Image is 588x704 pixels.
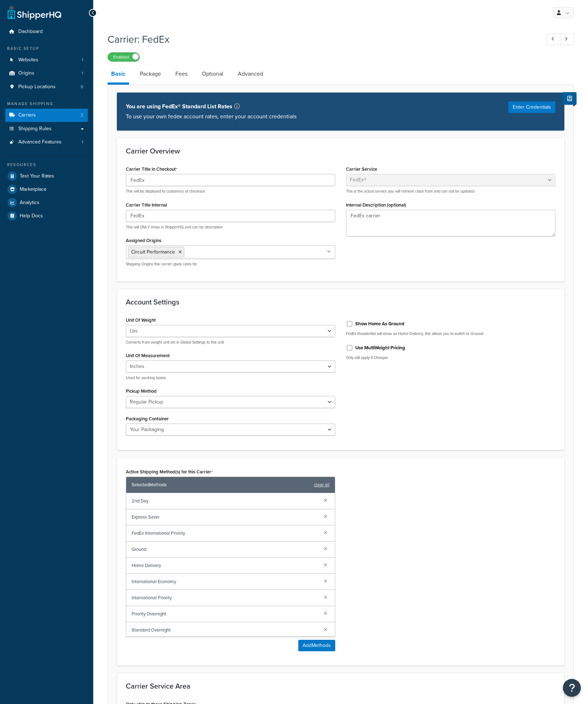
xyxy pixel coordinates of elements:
[547,33,561,45] a: Previous Record
[126,238,161,243] label: Assigned Origins
[172,65,191,82] a: Fees
[346,210,555,236] textarea: FedEx carrier
[126,353,170,358] label: Unit Of Measurement
[5,162,88,168] div: Resources
[126,388,157,394] label: Pickup Method
[5,196,88,209] a: Analytics
[132,480,310,490] span: Selected Methods
[5,67,88,80] li: Origins
[355,321,404,327] label: Show Home As Ground
[5,80,88,94] a: Pickup Locations0
[5,170,88,183] a: Test Your Rates
[132,625,318,635] span: Standard Overnight
[346,189,555,194] p: This is the actual service you will retrieve rates from and can not be updated
[563,679,581,697] button: Open Resource Center
[346,331,555,336] p: FedEx Residential will show as Home Delivery, this allows you to switch to Ground
[132,512,318,522] span: Express Saver
[20,200,39,206] span: Analytics
[5,122,88,136] a: Shipping Rules
[5,209,88,222] a: Help Docs
[126,682,555,690] h3: Carrier Service Area
[81,112,83,118] span: 2
[5,53,88,67] li: Websites
[132,593,318,603] span: International Priority
[5,67,88,80] a: Origins1
[126,375,335,381] p: Used for packing boxes
[20,173,54,179] span: Test Your Rates
[314,480,329,490] a: clear all
[5,109,88,122] a: Carriers2
[562,92,577,105] button: Show Help Docs
[298,640,335,651] button: AddMethods
[234,65,267,82] a: Advanced
[508,101,555,113] button: Enter Credentials
[108,65,129,85] a: Basic
[126,225,335,230] p: This will ONLY show in ShipperHQ and can be descriptive
[132,577,318,587] span: International Economy
[126,189,335,194] p: This will be displayed to customers at checkout
[131,248,175,256] span: Circuit Performance
[5,183,88,196] a: Marketplace
[18,139,62,145] span: Advanced Features
[5,136,88,149] a: Advanced Features1
[346,166,377,172] label: Carrier Service
[346,202,406,208] label: Internal Description (optional)
[5,101,88,107] div: Manage Shipping
[5,136,88,149] li: Advanced Features
[82,70,83,76] span: 1
[5,109,88,122] li: Carriers
[82,57,83,63] span: 1
[18,57,38,63] span: Websites
[126,298,555,306] h3: Account Settings
[5,46,88,52] div: Basic Setup
[126,469,213,475] label: Active Shipping Method(s) for this Carrier
[126,147,555,155] h3: Carrier Overview
[132,496,318,506] span: 2nd Day
[18,70,34,76] span: Origins
[132,609,318,619] span: Priority Overnight
[18,126,52,132] span: Shipping Rules
[20,213,43,219] span: Help Docs
[81,84,83,90] span: 0
[18,112,36,118] span: Carriers
[126,317,156,323] label: Unit Of Weight
[136,65,165,82] a: Package
[5,80,88,94] li: Pickup Locations
[346,355,555,360] p: Only will apply if Cheaper
[5,25,88,38] a: Dashboard
[126,202,167,208] label: Carrier Title Internal
[355,345,405,351] label: Use MultiWeight Pricing
[132,544,318,554] span: Ground
[126,112,297,122] p: To use your own fedex account rates, enter your account credentials
[132,528,318,538] span: FedEx International Priority
[82,139,83,145] span: 1
[126,340,335,345] p: Converts from weight unit set in Global Settings to this unit
[108,32,534,46] h1: Carrier: FedEx
[126,261,335,267] p: Shipping Origins this carrier gives rates for
[108,53,139,61] label: Enabled
[560,33,574,45] a: Next Record
[18,29,43,35] span: Dashboard
[126,101,297,112] p: You are using FedEx® Standard List Rates
[18,84,56,90] span: Pickup Locations
[132,561,318,571] span: Home Delivery
[20,186,47,193] span: Marketplace
[198,65,227,82] a: Optional
[5,53,88,67] a: Websites1
[126,166,177,172] label: Carrier Title in Checkout
[126,416,169,421] label: Packaging Container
